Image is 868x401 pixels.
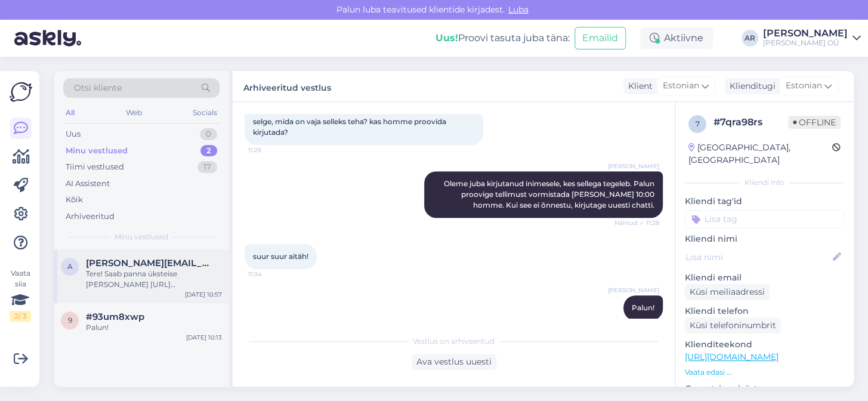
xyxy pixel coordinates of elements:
span: #93um8xwp [86,311,144,322]
div: Tere! Saab panna üksteise [PERSON_NAME] [URL][DOMAIN_NAME] [86,269,222,290]
b: Uus! [435,32,458,44]
p: Vaata edasi ... [685,367,844,378]
div: Klienditugi [725,80,776,92]
div: Ava vestlus uuesti [412,354,496,370]
span: a [67,262,73,271]
p: Klienditeekond [685,338,844,351]
div: 17 [197,161,217,173]
div: [GEOGRAPHIC_DATA], [GEOGRAPHIC_DATA] [688,141,832,166]
a: [PERSON_NAME][PERSON_NAME] OÜ [763,29,861,48]
div: # 7qra98rs [713,115,788,129]
p: Kliendi nimi [685,233,844,245]
span: Offline [788,116,841,129]
span: selge, mida on vaja selleks teha? kas homme proovida kirjutada? [253,117,448,137]
div: Palun! [86,322,222,333]
div: Proovi tasuta juba täna: [435,31,570,45]
span: Otsi kliente [74,82,122,94]
span: Palun! [632,303,654,312]
div: [PERSON_NAME] OÜ [763,38,848,48]
button: Emailid [574,27,626,50]
p: Operatsioonisüsteem [685,383,844,395]
span: Oleme juba kirjutanud inimesele, kes sellega tegeleb. Palun proovige tellimust vormistada [PERSON... [444,179,656,209]
div: Uus [66,128,81,140]
div: All [63,105,77,121]
span: Estonian [663,79,699,92]
div: Klient [623,80,653,92]
input: Lisa nimi [685,251,830,264]
div: Tiimi vestlused [66,161,124,173]
a: [URL][DOMAIN_NAME] [685,351,779,362]
span: Nähtud ✓ 11:28 [614,218,659,227]
span: Vestlus on arhiveeritud [413,336,495,347]
span: 11:25 [248,146,293,155]
div: Arhiveeritud [66,211,115,223]
div: Vaata siia [10,268,31,322]
div: Socials [190,105,220,121]
p: Kliendi tag'id [685,195,844,208]
img: Askly Logo [10,81,32,103]
span: [PERSON_NAME] [608,286,659,295]
div: 2 / 3 [10,311,31,322]
input: Lisa tag [685,210,844,228]
p: Kliendi telefon [685,305,844,317]
div: 2 [200,145,217,157]
div: Kõik [66,194,83,206]
span: suur suur aitäh! [253,252,308,261]
span: Minu vestlused [115,232,168,242]
span: 11:34 [248,270,293,279]
div: Minu vestlused [66,145,128,157]
div: Küsi telefoninumbrit [685,317,781,334]
span: allan.askileiskiri@gmail.com [86,258,210,269]
div: Küsi meiliaadressi [685,284,770,300]
div: [PERSON_NAME] [763,29,848,38]
div: [DATE] 10:13 [186,333,222,342]
span: 7 [696,119,700,128]
div: 0 [200,128,217,140]
label: Arhiveeritud vestlus [243,78,331,94]
span: Estonian [786,79,822,92]
div: [DATE] 10:57 [185,290,222,299]
div: Web [123,105,144,121]
div: AI Assistent [66,178,110,190]
p: Kliendi email [685,272,844,284]
span: Luba [505,4,532,15]
div: Kliendi info [685,177,844,188]
span: [PERSON_NAME] [608,162,659,171]
div: AR [742,30,758,47]
div: Aktiivne [640,27,713,49]
span: 9 [68,316,72,325]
